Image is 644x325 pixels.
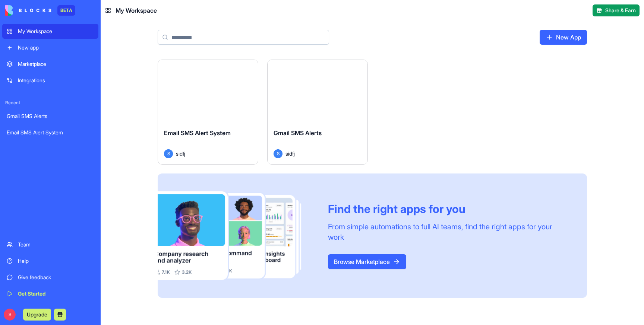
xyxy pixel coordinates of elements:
[540,30,587,45] a: New App
[18,257,94,265] div: Help
[328,254,406,269] a: Browse Marketplace
[605,7,636,14] span: Share & Earn
[2,237,98,252] a: Team
[158,191,316,280] img: Frame_181_egmpey.png
[7,112,94,120] div: Gmail SMS Alerts
[18,290,94,297] div: Get Started
[2,57,98,71] a: Marketplace
[2,73,98,88] a: Integrations
[18,28,94,35] div: My Workspace
[18,77,94,84] div: Integrations
[18,44,94,51] div: New app
[274,149,282,158] span: S
[2,40,98,55] a: New app
[176,150,185,157] span: sidfj
[164,149,173,158] span: S
[7,129,94,136] div: Email SMS Alert System
[328,222,569,242] div: From simple automations to full AI teams, find the right apps for your work
[57,5,75,16] div: BETA
[18,60,94,68] div: Marketplace
[2,24,98,39] a: My Workspace
[593,4,640,16] button: Share & Earn
[23,309,51,321] button: Upgrade
[285,150,295,157] span: sidfj
[274,129,322,137] span: Gmail SMS Alerts
[23,310,51,318] a: Upgrade
[2,254,98,268] a: Help
[5,5,51,16] img: logo
[267,60,368,165] a: Gmail SMS AlertsSsidfj
[18,274,94,281] div: Give feedback
[2,109,98,124] a: Gmail SMS Alerts
[2,270,98,285] a: Give feedback
[158,60,258,165] a: Email SMS Alert SystemSsidfj
[164,129,231,137] span: Email SMS Alert System
[18,241,94,248] div: Team
[116,6,157,15] span: My Workspace
[2,125,98,140] a: Email SMS Alert System
[328,202,569,216] div: Find the right apps for you
[2,286,98,301] a: Get Started
[2,100,98,106] span: Recent
[4,309,16,321] span: S
[5,5,75,16] a: BETA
